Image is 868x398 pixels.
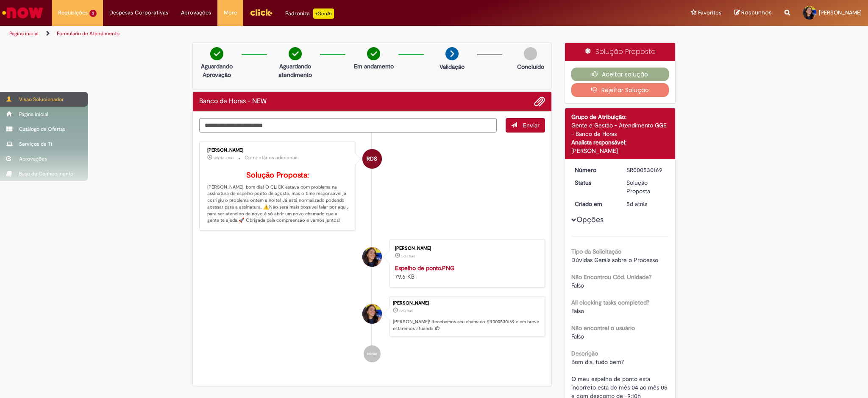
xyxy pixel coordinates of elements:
[109,8,168,17] span: Despesas Corporativas
[196,62,237,79] p: Aguardando Aprovação
[199,296,545,337] li: Barbara Luiza de Oliveira Ferreira
[367,47,380,60] img: check-circle-green.png
[506,118,545,133] button: Enviar
[524,47,537,60] img: img-circle-grey.png
[571,248,621,255] b: Tipo da Solicitação
[214,155,234,161] span: um dia atrás
[568,178,620,187] dt: Status
[571,324,635,332] b: Não encontrei o usuário
[214,155,234,161] time: 28/08/2025 10:16:48
[571,282,584,289] span: Falso
[210,47,223,60] img: check-circle-green.png
[571,307,584,315] span: Falso
[571,299,649,306] b: All clocking tasks completed?
[819,9,862,16] span: [PERSON_NAME]
[571,138,669,147] div: Analista responsável:
[199,98,267,105] h2: Banco de Horas - NEW Histórico de tíquete
[393,301,540,306] div: [PERSON_NAME]
[741,8,772,17] span: Rascunhos
[571,83,669,97] button: Rejeitar Solução
[362,247,382,267] div: Barbara Luiza de Oliveira Ferreira
[57,30,120,37] a: Formulário de Atendimento
[571,121,669,138] div: Gente e Gestão - Atendimento GGE - Banco de Horas
[571,350,598,357] b: Descrição
[568,200,620,208] dt: Criado em
[362,304,382,324] div: Barbara Luiza de Oliveira Ferreira
[523,121,540,129] span: Enviar
[224,8,237,17] span: More
[399,308,413,313] span: 5d atrás
[571,68,669,81] button: Aceitar solução
[626,200,647,208] time: 25/08/2025 11:28:50
[395,246,536,251] div: [PERSON_NAME]
[626,200,666,208] div: 25/08/2025 11:28:50
[207,171,348,224] p: [PERSON_NAME], bom dia! O CLICK estava com problema na assinatura do espelho ponto de agosto, mas...
[275,62,316,79] p: Aguardando atendimento
[181,8,211,17] span: Aprovações
[89,10,97,17] span: 3
[313,8,334,19] p: +GenAi
[1,4,45,21] img: ServiceNow
[362,149,382,169] div: Raquel De Souza
[626,200,647,208] span: 5d atrás
[246,170,309,180] b: Solução Proposta:
[395,264,536,281] div: 79.6 KB
[354,62,394,71] p: Em andamento
[734,9,772,17] a: Rascunhos
[440,62,465,71] p: Validação
[395,264,454,272] a: Espelho de ponto.PNG
[698,8,721,17] span: Favoritos
[6,26,572,42] ul: Trilhas de página
[445,47,459,60] img: arrow-next.png
[199,118,497,133] textarea: Digite sua mensagem aqui...
[534,96,545,107] button: Adicionar anexos
[199,133,545,371] ul: Histórico de tíquete
[245,154,299,161] small: Comentários adicionais
[571,273,651,281] b: Não Encontrou Cód. Unidade?
[401,254,415,259] time: 25/08/2025 11:28:46
[285,8,334,19] div: Padroniza
[571,256,658,264] span: Dúvidas Gerais sobre o Processo
[250,6,273,19] img: click_logo_yellow_360x200.png
[571,113,669,121] div: Grupo de Atribuição:
[207,148,348,153] div: [PERSON_NAME]
[626,166,666,174] div: SR000530169
[401,254,415,259] span: 5d atrás
[9,30,39,37] a: Página inicial
[393,319,540,332] p: [PERSON_NAME]! Recebemos seu chamado SR000530169 e em breve estaremos atuando.
[568,166,620,174] dt: Número
[571,147,669,155] div: [PERSON_NAME]
[399,308,413,313] time: 25/08/2025 11:28:50
[58,8,88,17] span: Requisições
[565,43,676,61] div: Solução Proposta
[571,333,584,340] span: Falso
[517,62,544,71] p: Concluído
[626,178,666,195] div: Solução Proposta
[289,47,302,60] img: check-circle-green.png
[367,149,377,169] span: RDS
